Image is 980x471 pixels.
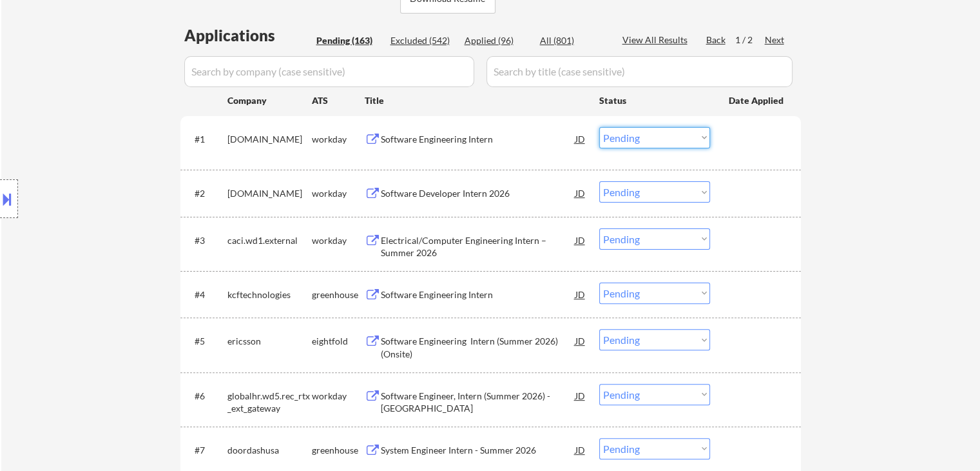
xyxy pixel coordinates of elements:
[729,94,785,107] div: Date Applied
[227,288,312,301] div: kcftechnologies
[227,133,312,146] div: [DOMAIN_NAME]
[599,88,710,112] div: Status
[465,34,529,47] div: Applied (96)
[381,444,575,457] div: System Engineer Intern - Summer 2026
[312,187,365,200] div: workday
[706,34,727,46] div: Back
[765,34,785,46] div: Next
[574,127,587,150] div: JD
[312,390,365,403] div: workday
[574,283,587,306] div: JD
[227,187,312,200] div: [DOMAIN_NAME]
[574,384,587,407] div: JD
[312,444,365,457] div: greenhouse
[390,34,455,47] div: Excluded (542)
[365,94,587,107] div: Title
[574,181,587,205] div: JD
[312,335,365,348] div: eightfold
[316,34,381,47] div: Pending (163)
[735,34,765,46] div: 1 / 2
[227,94,312,107] div: Company
[574,228,587,252] div: JD
[227,444,312,457] div: doordashusa
[381,187,575,200] div: Software Developer Intern 2026
[227,390,312,415] div: globalhr.wd5.rec_rtx_ext_gateway
[381,133,575,146] div: Software Engineering Intern
[486,56,793,87] input: Search by title (case sensitive)
[184,28,312,43] div: Applications
[574,438,587,461] div: JD
[195,335,217,348] div: #5
[312,94,365,107] div: ATS
[227,234,312,247] div: caci.wd1.external
[381,335,575,360] div: Software Engineering Intern (Summer 2026) (Onsite)
[622,34,691,46] div: View All Results
[227,335,312,348] div: ericsson
[312,288,365,301] div: greenhouse
[381,288,575,301] div: Software Engineering Intern
[540,34,604,47] div: All (801)
[195,444,217,457] div: #7
[381,390,575,415] div: Software Engineer, Intern (Summer 2026) - [GEOGRAPHIC_DATA]
[195,390,217,403] div: #6
[574,329,587,352] div: JD
[312,133,365,146] div: workday
[381,234,575,259] div: Electrical/Computer Engineering Intern – Summer 2026
[184,56,474,87] input: Search by company (case sensitive)
[312,234,365,247] div: workday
